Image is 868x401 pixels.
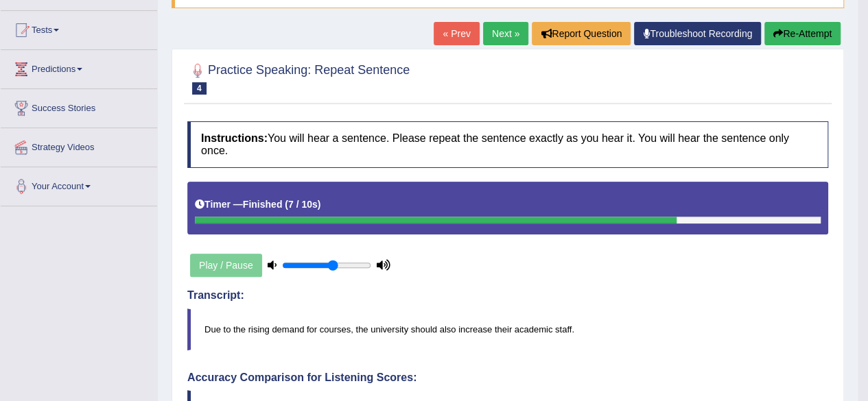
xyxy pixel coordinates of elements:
a: Strategy Videos [1,128,157,162]
h5: Timer — [195,199,320,210]
blockquote: Due to the rising demand for courses, the university should also increase their academic staff. [187,308,828,350]
a: Troubleshoot Recording [634,22,761,45]
a: Your Account [1,167,157,202]
b: 7 / 10s [288,199,318,210]
span: 4 [192,82,207,95]
h4: Accuracy Comparison for Listening Scores: [187,372,828,384]
b: Instructions: [201,132,268,144]
b: ( [285,199,288,210]
a: Predictions [1,50,157,84]
b: ) [318,199,321,210]
a: Tests [1,11,157,45]
button: Re-Attempt [764,22,841,45]
a: Success Stories [1,89,157,123]
a: « Prev [434,22,479,45]
a: Next » [483,22,528,45]
h2: Practice Speaking: Repeat Sentence [187,60,410,95]
h4: You will hear a sentence. Please repeat the sentence exactly as you hear it. You will hear the se... [187,121,828,167]
button: Report Question [532,22,631,45]
h4: Transcript: [187,289,828,302]
b: Finished [243,199,283,210]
